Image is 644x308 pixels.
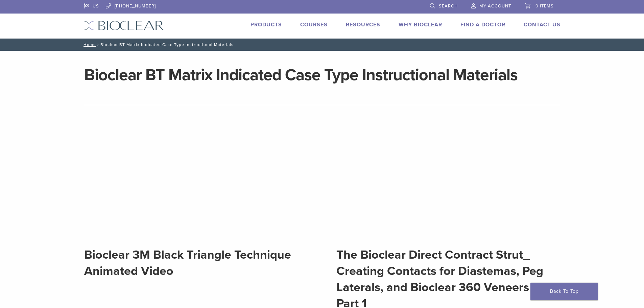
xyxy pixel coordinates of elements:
h1: Bioclear BT Matrix Indicated Case Type Instructional Materials [84,67,560,83]
img: Bioclear [84,21,164,30]
a: Home [81,42,96,47]
a: Products [251,21,282,28]
a: Courses [300,21,328,28]
nav: Bioclear BT Matrix Indicated Case Type Instructional Materials [79,39,566,51]
a: Why Bioclear [399,21,442,28]
iframe: The Bioclear Direct Contract Strut: Creating Contacts for Diastemas, Peg Laterals, and Bioclear 3... [336,113,560,239]
a: Find A Doctor [460,21,505,28]
a: Resources [346,21,380,28]
iframe: 4 - Bioclear 3M Black Triangle Technique Animated Video [84,113,308,239]
span: Search [439,3,458,9]
a: Contact Us [524,21,560,28]
a: Back To Top [530,283,598,300]
span: 0 items [535,3,554,9]
span: / [96,43,100,46]
span: My Account [479,3,511,9]
h2: Bioclear 3M Black Triangle Technique Animated Video [84,247,308,279]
